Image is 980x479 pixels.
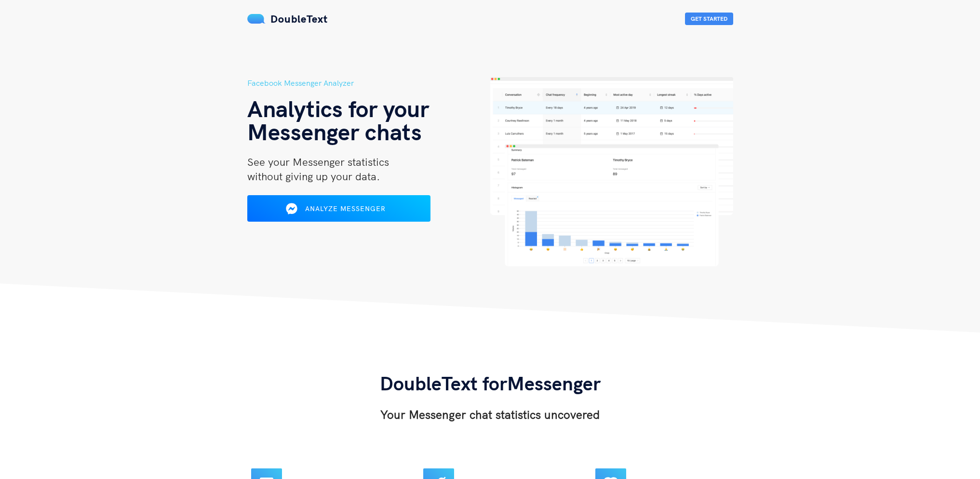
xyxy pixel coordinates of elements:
a: Analyze Messenger [247,208,430,216]
span: Analytics for your [247,94,429,123]
span: Analyze Messenger [305,204,386,213]
button: Analyze Messenger [247,195,430,222]
h5: Facebook Messenger Analyzer [247,77,490,89]
button: Get Started [685,13,733,25]
span: DoubleText [270,12,328,26]
span: without giving up your data. [247,170,380,183]
span: See your Messenger statistics [247,155,389,169]
span: Messenger chats [247,117,422,146]
img: mS3x8y1f88AAAAABJRU5ErkJggg== [247,14,266,24]
a: DoubleText [247,12,328,26]
img: hero [490,77,733,266]
span: DoubleText for Messenger [380,371,601,395]
h3: Your Messenger chat statistics uncovered [380,407,601,422]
